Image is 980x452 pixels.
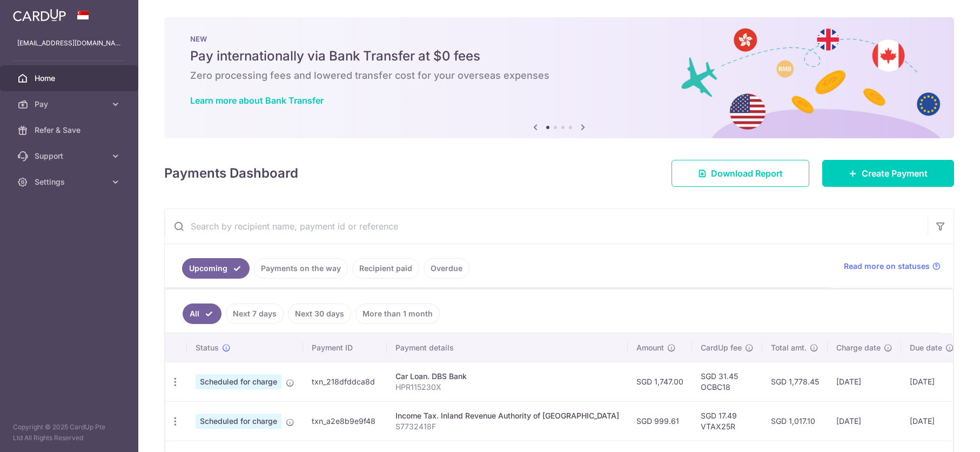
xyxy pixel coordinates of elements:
[303,401,387,441] td: txn_a2e8b9e9f48
[164,17,954,138] img: Bank transfer banner
[190,69,928,82] h6: Zero processing fees and lowered transfer cost for your overseas expenses
[711,167,783,180] span: Download Report
[828,362,901,401] td: [DATE]
[822,160,954,187] a: Create Payment
[636,342,664,353] span: Amount
[183,303,221,324] a: All
[303,362,387,401] td: txn_218dfddca8d
[196,414,281,429] span: Scheduled for charge
[395,382,619,393] p: HPR115230X
[196,342,219,353] span: Status
[395,421,619,432] p: S7732418F
[424,258,469,279] a: Overdue
[828,401,901,441] td: [DATE]
[628,401,692,441] td: SGD 999.61
[13,9,66,22] img: CardUp
[387,334,628,362] th: Payment details
[35,73,106,84] span: Home
[352,258,419,279] a: Recipient paid
[190,35,928,43] p: NEW
[692,401,762,441] td: SGD 17.49 VTAX25R
[672,160,809,187] a: Download Report
[836,342,881,353] span: Charge date
[901,362,963,401] td: [DATE]
[35,151,106,161] span: Support
[190,95,324,106] a: Learn more about Bank Transfer
[164,164,298,183] h4: Payments Dashboard
[395,410,619,421] div: Income Tax. Inland Revenue Authority of [GEOGRAPHIC_DATA]
[17,38,121,49] p: [EMAIL_ADDRESS][DOMAIN_NAME]
[395,371,619,382] div: Car Loan. DBS Bank
[35,125,106,136] span: Refer & Save
[288,303,351,324] a: Next 30 days
[862,167,928,180] span: Create Payment
[844,261,941,272] a: Read more on statuses
[762,401,828,441] td: SGD 1,017.10
[771,342,807,353] span: Total amt.
[303,334,387,362] th: Payment ID
[254,258,348,279] a: Payments on the way
[701,342,742,353] span: CardUp fee
[628,362,692,401] td: SGD 1,747.00
[35,99,106,110] span: Pay
[844,261,930,272] span: Read more on statuses
[901,401,963,441] td: [DATE]
[165,209,928,244] input: Search by recipient name, payment id or reference
[182,258,250,279] a: Upcoming
[35,177,106,187] span: Settings
[226,303,284,324] a: Next 7 days
[196,374,281,389] span: Scheduled for charge
[762,362,828,401] td: SGD 1,778.45
[355,303,440,324] a: More than 1 month
[692,362,762,401] td: SGD 31.45 OCBC18
[190,48,928,65] h5: Pay internationally via Bank Transfer at $0 fees
[910,342,942,353] span: Due date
